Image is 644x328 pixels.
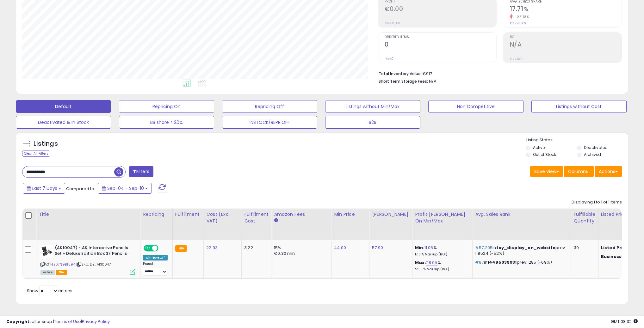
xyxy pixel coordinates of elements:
p: 17.81% Markup (ROI) [415,252,468,257]
label: Active [533,145,545,150]
button: Last 7 Days [23,183,65,194]
div: ASIN: [40,245,135,274]
div: Win BuyBox * [143,255,168,260]
button: Filters [129,166,153,177]
b: (AK10047) - AK Interactive Pencils Set - Deluxe Edition Box 37 Pencils [55,245,132,258]
button: Default [16,100,111,113]
label: Out of Stock [533,152,556,157]
div: seller snap | | [6,319,110,325]
b: Business Price: [601,254,636,260]
div: Preset: [143,262,168,276]
button: Sep-04 - Sep-10 [98,183,152,194]
span: OFF [158,245,168,251]
a: 11.05 [424,245,433,251]
div: Amazon Fees [274,211,329,218]
div: Fulfillment [175,211,201,218]
button: Save View [530,166,563,177]
a: 57.90 [372,245,383,251]
h2: 17.71% [510,5,622,14]
b: Min: [415,245,424,251]
a: Terms of Use [54,318,81,325]
div: 39 [574,245,593,251]
p: 59.51% Markup (ROI) [415,267,468,272]
div: Title [39,211,138,218]
div: % [415,260,468,272]
h5: Listings [34,139,58,148]
span: N/A [429,78,437,84]
button: Listings without Min/Max [325,100,420,113]
label: Deactivated [584,145,608,150]
button: INSTOCK/REPR.OFF [222,116,317,129]
a: 44.00 [334,245,346,251]
small: -25.78% [513,15,529,19]
span: FBA [56,270,67,275]
small: Prev: 23.86% [510,21,526,25]
button: Repricing Off [222,100,317,113]
div: Avg. Sales Rank [475,211,568,218]
img: 41ypoBDMPjL._SL40_.jpg [40,245,53,258]
p: in prev: 285 (-69%) [475,260,566,265]
span: Ordered Items [385,35,496,39]
h2: N/A [510,41,622,49]
span: #87 [475,259,484,265]
button: Listings without Cost [531,100,627,113]
span: Columns [568,168,588,175]
div: €0.30 min [274,251,326,256]
button: Repricing On [119,100,214,113]
span: | SKU: DE_AK10047 [76,262,111,267]
span: All listings currently available for purchase on Amazon [40,270,55,275]
b: Total Inventory Value: [379,71,422,76]
span: Show: entries [27,288,72,294]
p: Listing States: [526,137,628,143]
h2: €0.00 [385,5,496,14]
div: Displaying 1 to 1 of 1 items [572,199,622,205]
b: Max: [415,260,426,266]
span: toy_display_on_website [496,245,555,251]
div: Min Price [334,211,367,218]
span: ON [144,245,152,251]
p: in prev: 118524 (-52%) [475,245,566,256]
small: Prev: N/A [510,57,522,61]
span: #57,295 [475,245,492,251]
button: Deactivated & In Stock [16,116,111,129]
small: Amazon Fees. [274,218,278,223]
small: Prev: 0 [385,57,393,61]
a: B07S9BT594 [53,262,75,267]
button: BB share < 20% [119,116,214,129]
label: Archived [584,152,601,157]
th: The percentage added to the cost of goods (COGS) that forms the calculator for Min & Max prices. [412,209,473,240]
div: Repricing [143,211,170,218]
button: Non Competitive [428,100,523,113]
span: 14495039031 [487,259,517,265]
span: ROI [510,35,622,39]
span: 2025-09-18 08:32 GMT [611,318,638,325]
small: Prev: €0.00 [385,21,400,25]
div: % [415,245,468,257]
div: Cost (Exc. VAT) [206,211,239,224]
div: 3.22 [244,245,266,251]
a: Privacy Policy [82,318,110,325]
div: Fulfillment Cost [244,211,269,224]
li: €917 [379,69,617,77]
div: 15% [274,245,326,251]
div: Clear All Filters [22,151,50,157]
div: Profit [PERSON_NAME] on Min/Max [415,211,470,224]
span: Sep-04 - Sep-10 [107,185,144,191]
button: Columns [564,166,594,177]
div: Fulfillable Quantity [574,211,596,224]
small: FBA [175,245,187,252]
a: 22.93 [206,245,218,251]
h2: 0 [385,41,496,49]
span: Compared to: [66,186,95,192]
b: Short Term Storage Fees: [379,79,428,84]
span: Last 7 Days [32,185,57,191]
b: Listed Price: [601,245,630,251]
strong: Copyright [6,318,29,325]
a: 28.05 [426,260,437,266]
button: B2B [325,116,420,129]
div: [PERSON_NAME] [372,211,410,218]
button: Actions [595,166,622,177]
